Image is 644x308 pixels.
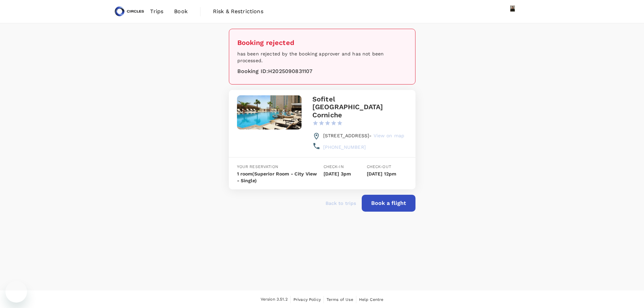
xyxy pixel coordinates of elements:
[312,95,407,119] h3: Sofitel [GEOGRAPHIC_DATA] Corniche
[362,200,415,206] a: Book a flight
[293,297,321,302] span: Privacy Policy
[237,95,302,129] img: Sofitel Abu Dhabi Corniche - Exterior
[324,170,364,177] p: [DATE] 3pm
[323,133,404,138] span: [STREET_ADDRESS] -
[293,296,321,303] a: Privacy Policy
[327,297,353,302] span: Terms of Use
[359,296,384,303] a: Help Centre
[5,281,27,303] iframe: Button to launch messaging window, conversation in progress
[367,170,407,177] p: [DATE] 12pm
[359,297,384,302] span: Help Centre
[150,7,163,16] span: Trips
[174,7,188,16] span: Book
[367,164,391,169] span: Check-out
[114,4,145,19] img: Circles
[237,164,278,169] span: Your reservation
[213,7,263,16] span: Risk & Restrictions
[324,164,344,169] span: Check-in
[237,170,321,184] p: 1 room (Superior Room - City View - Single)
[326,200,356,207] a: Back to trips
[323,144,366,150] a: [PHONE_NUMBER]
[261,296,288,303] span: Version 3.51.2
[327,296,353,303] a: Terms of Use
[506,5,520,18] img: Azizi Ratna Yulis Mohd Zin
[229,29,407,76] div: has been rejected by the booking approver and has not been processed.
[374,133,405,138] a: View on map
[362,195,415,212] button: Book a flight
[237,67,407,76] div: Booking ID : H2025090831107
[237,37,407,48] div: Booking rejected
